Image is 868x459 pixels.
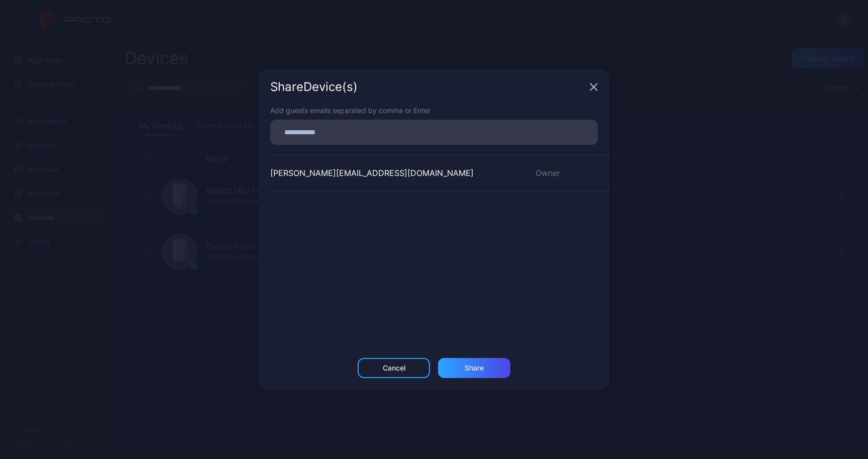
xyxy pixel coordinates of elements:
[438,358,510,378] button: Share
[358,358,430,378] button: Cancel
[270,167,474,179] div: [PERSON_NAME][EMAIL_ADDRESS][DOMAIN_NAME]
[383,364,405,372] div: Cancel
[465,364,484,372] div: Share
[523,167,610,179] div: Owner
[270,105,598,116] div: Add guests emails separated by comma or Enter
[270,81,586,93] div: Share Device (s)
